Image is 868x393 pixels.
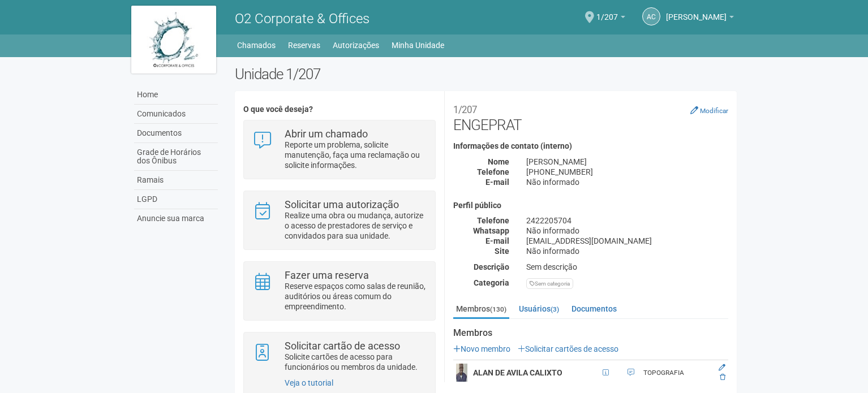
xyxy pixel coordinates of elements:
[485,178,509,187] strong: E-mail
[473,368,562,377] strong: ALAN DE AVILA CALIXTO
[456,364,467,382] img: user.png
[252,200,426,241] a: Solicitar uma autorização Realize uma obra ou mudança, autorize o acesso de prestadores de serviç...
[488,157,509,166] strong: Nome
[134,143,218,171] a: Grade de Horários dos Ônibus
[131,6,216,74] img: logo.jpg
[285,378,333,387] a: Veja o tutorial
[453,328,728,338] strong: Membros
[237,37,276,53] a: Chamados
[485,236,509,245] strong: E-mail
[518,167,737,177] div: [PHONE_NUMBER]
[518,262,737,272] div: Sem descrição
[453,104,477,115] small: 1/207
[453,344,510,353] a: Novo membro
[477,216,509,225] strong: Telefone
[235,66,737,83] h2: Unidade 1/207
[518,246,737,256] div: Não informado
[453,201,728,210] h4: Perfil público
[333,37,379,53] a: Autorizações
[392,37,444,53] a: Minha Unidade
[518,344,618,353] a: Solicitar cartões de acesso
[134,85,218,105] a: Home
[719,364,725,372] a: Editar membro
[477,167,509,176] strong: Telefone
[690,106,728,115] a: Modificar
[235,11,369,27] span: O2 Corporate & Offices
[516,300,562,317] a: Usuários(3)
[666,2,727,21] span: Andréa Cunha
[288,37,320,53] a: Reservas
[526,278,573,289] div: Sem categoria
[643,368,713,378] div: TOPOGRAFIA
[285,128,368,140] strong: Abrir um chamado
[453,142,728,150] h4: Informações de contato (interno)
[518,157,737,167] div: [PERSON_NAME]
[518,215,737,226] div: 2422205704
[518,236,737,246] div: [EMAIL_ADDRESS][DOMAIN_NAME]
[252,270,426,312] a: Fazer uma reserva Reserve espaços como salas de reunião, auditórios ou áreas comum do empreendime...
[285,352,427,372] p: Solicite cartões de acesso para funcionários ou membros da unidade.
[453,300,509,319] a: Membros(130)
[252,341,426,372] a: Solicitar cartão de acesso Solicite cartões de acesso para funcionários ou membros da unidade.
[134,124,218,143] a: Documentos
[285,269,369,281] strong: Fazer uma reserva
[134,105,218,124] a: Comunicados
[252,129,426,170] a: Abrir um chamado Reporte um problema, solicite manutenção, faça uma reclamação ou solicite inform...
[596,2,618,21] span: 1/207
[495,247,509,256] strong: Site
[474,278,509,287] strong: Categoria
[490,305,506,313] small: (130)
[569,300,620,317] a: Documentos
[474,262,509,271] strong: Descrição
[666,14,734,23] a: [PERSON_NAME]
[453,100,728,133] h2: ENGEPRAT
[134,209,218,228] a: Anuncie sua marca
[596,14,625,23] a: 1/207
[285,340,400,352] strong: Solicitar cartão de acesso
[700,107,728,115] small: Modificar
[285,198,399,210] strong: Solicitar uma autorização
[285,210,427,241] p: Realize uma obra ou mudança, autorize o acesso de prestadores de serviço e convidados para sua un...
[134,171,218,190] a: Ramais
[642,7,660,25] a: AC
[285,281,427,312] p: Reserve espaços como salas de reunião, auditórios ou áreas comum do empreendimento.
[285,140,427,170] p: Reporte um problema, solicite manutenção, faça uma reclamação ou solicite informações.
[473,226,509,235] strong: Whatsapp
[551,305,559,313] small: (3)
[518,226,737,236] div: Não informado
[243,105,435,114] h4: O que você deseja?
[720,373,725,381] a: Excluir membro
[134,190,218,209] a: LGPD
[518,177,737,187] div: Não informado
